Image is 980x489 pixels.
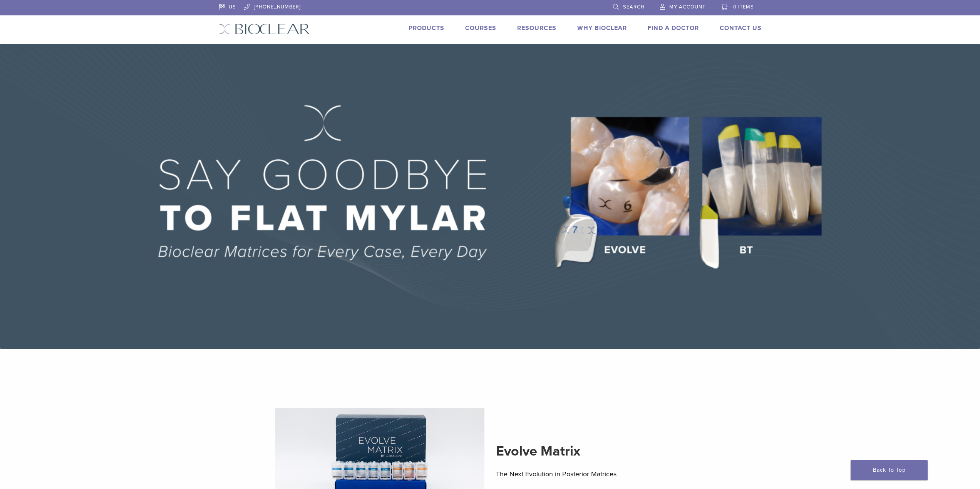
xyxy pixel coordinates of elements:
a: Courses [465,24,496,32]
a: Products [409,24,444,32]
span: 0 items [733,4,754,10]
h2: Evolve Matrix [496,442,705,461]
a: Contact Us [720,24,762,32]
span: Search [623,4,645,10]
span: My Account [669,4,705,10]
a: Find A Doctor [648,24,699,32]
img: Bioclear [219,23,310,35]
a: Why Bioclear [577,24,627,32]
p: The Next Evolution in Posterior Matrices [496,468,705,480]
a: Back To Top [851,460,928,480]
a: Resources [517,24,556,32]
